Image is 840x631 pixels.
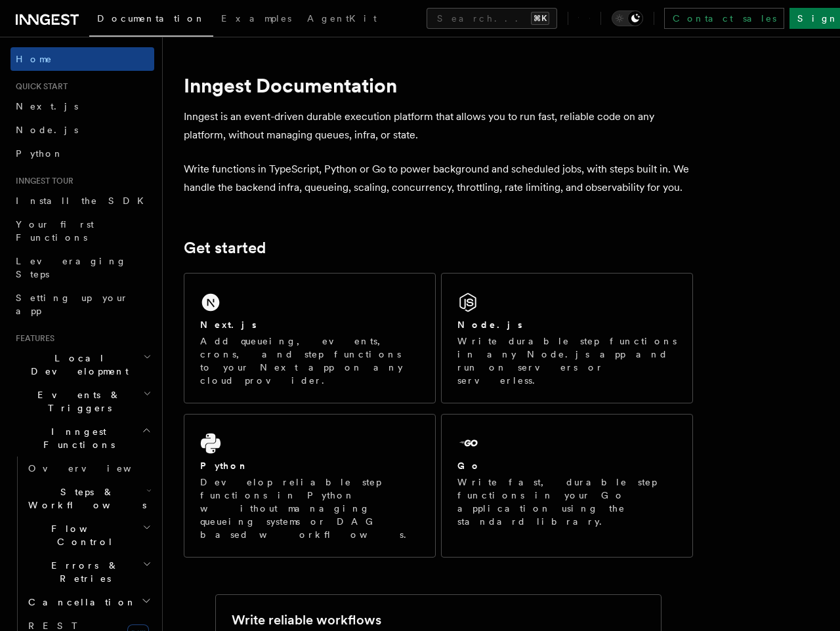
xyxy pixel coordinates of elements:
[184,160,693,197] p: Write functions in TypeScript, Python or Go to power background and scheduled jobs, with steps bu...
[28,463,163,474] span: Overview
[200,476,419,541] p: Develop reliable step functions in Python without managing queueing systems or DAG based workflows.
[10,81,68,92] span: Quick start
[10,142,154,165] a: Python
[457,476,677,528] p: Write fast, durable step functions in your Go application using the standard library.
[16,101,78,112] span: Next.js
[457,459,481,472] h2: Go
[16,195,152,206] span: Install the SDK
[612,10,643,26] button: Toggle dark mode
[16,256,127,279] span: Leveraging Steps
[457,318,522,331] h2: Node.js
[299,4,385,35] a: AgentKit
[10,189,154,213] a: Install the SDK
[16,293,129,316] span: Setting up your app
[184,108,693,144] p: Inngest is an event-driven durable execution platform that allows you to run fast, reliable code ...
[16,125,78,135] span: Node.js
[200,318,257,331] h2: Next.js
[23,517,154,554] button: Flow Control
[200,335,419,387] p: Add queueing, events, crons, and step functions to your Next app on any cloud provider.
[441,414,693,558] a: GoWrite fast, durable step functions in your Go application using the standard library.
[16,52,52,66] span: Home
[10,94,154,118] a: Next.js
[184,273,436,403] a: Next.jsAdd queueing, events, crons, and step functions to your Next app on any cloud provider.
[10,47,154,71] a: Home
[232,611,381,629] h2: Write reliable workflows
[200,459,249,472] h2: Python
[10,420,154,457] button: Inngest Functions
[97,13,205,24] span: Documentation
[427,8,557,29] button: Search...⌘K
[10,352,143,378] span: Local Development
[23,596,136,609] span: Cancellation
[457,335,677,387] p: Write durable step functions in any Node.js app and run on servers or serverless.
[89,4,213,37] a: Documentation
[184,73,693,97] h1: Inngest Documentation
[307,13,377,24] span: AgentKit
[23,485,146,512] span: Steps & Workflows
[10,388,143,415] span: Events & Triggers
[10,346,154,383] button: Local Development
[10,425,142,451] span: Inngest Functions
[10,176,73,186] span: Inngest tour
[16,219,94,243] span: Your first Functions
[10,213,154,249] a: Your first Functions
[23,559,142,585] span: Errors & Retries
[10,249,154,286] a: Leveraging Steps
[531,12,549,25] kbd: ⌘K
[184,414,436,558] a: PythonDevelop reliable step functions in Python without managing queueing systems or DAG based wo...
[213,4,299,35] a: Examples
[23,457,154,480] a: Overview
[10,286,154,323] a: Setting up your app
[23,522,142,548] span: Flow Control
[10,383,154,420] button: Events & Triggers
[23,590,154,614] button: Cancellation
[23,554,154,590] button: Errors & Retries
[441,273,693,403] a: Node.jsWrite durable step functions in any Node.js app and run on servers or serverless.
[221,13,291,24] span: Examples
[664,8,784,29] a: Contact sales
[184,239,266,257] a: Get started
[10,118,154,142] a: Node.js
[16,148,64,159] span: Python
[23,480,154,517] button: Steps & Workflows
[10,333,54,344] span: Features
